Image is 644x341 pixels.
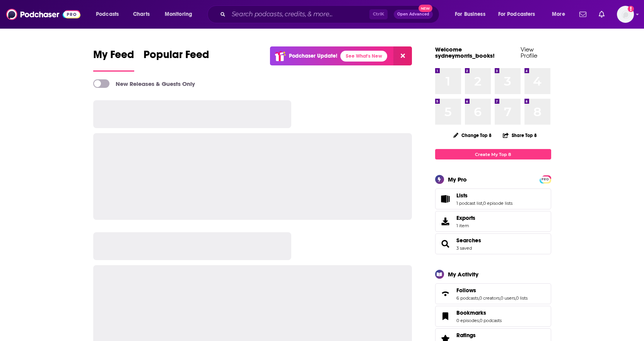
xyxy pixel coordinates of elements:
[456,287,476,294] span: Follows
[394,10,433,19] button: Open AdvancedNew
[515,295,516,301] span: ,
[438,238,453,249] a: Searches
[435,306,551,327] span: Bookmarks
[480,318,502,323] a: 0 podcasts
[435,149,551,159] a: Create My Top 8
[456,332,476,339] span: Ratings
[419,5,432,12] span: New
[93,79,195,88] a: New Releases & Guests Only
[596,8,608,21] a: Show notifications dropdown
[438,216,453,227] span: Exports
[289,53,337,59] p: Podchaser Update!
[628,6,634,12] svg: Add a profile image
[456,309,502,316] a: Bookmarks
[456,214,475,221] span: Exports
[143,48,209,66] span: Popular Feed
[617,6,634,23] img: User Profile
[435,46,495,59] a: Welcome sydneymorris_books!
[456,192,512,199] a: Lists
[435,211,551,232] a: Exports
[456,332,502,339] a: Ratings
[93,48,134,72] a: My Feed
[435,283,551,304] span: Follows
[479,295,500,301] a: 0 creators
[483,200,512,206] a: 0 episode lists
[438,288,453,299] a: Follows
[438,311,453,322] a: Bookmarks
[448,271,478,278] div: My Activity
[456,295,478,301] a: 6 podcasts
[229,8,369,21] input: Search podcasts, credits, & more...
[498,9,535,20] span: For Podcasters
[500,295,501,301] span: ,
[541,176,550,182] span: PRO
[617,6,634,23] button: Show profile menu
[456,287,528,294] a: Follows
[455,9,485,20] span: For Business
[479,318,480,323] span: ,
[547,8,575,21] button: open menu
[159,8,202,21] button: open menu
[91,8,129,21] button: open menu
[6,7,80,22] img: Podchaser - Follow, Share and Rate Podcasts
[502,128,537,143] button: Share Top 8
[516,295,528,301] a: 0 lists
[478,295,479,301] span: ,
[449,130,497,140] button: Change Top 8
[215,5,447,23] div: Search podcasts, credits, & more...
[456,245,472,251] a: 3 saved
[456,192,468,199] span: Lists
[456,318,479,323] a: 0 episodes
[456,200,482,206] a: 1 podcast list
[397,12,429,16] span: Open Advanced
[456,223,475,228] span: 1 item
[165,9,192,20] span: Monitoring
[501,295,515,301] a: 0 users
[133,9,150,20] span: Charts
[493,8,547,21] button: open menu
[617,6,634,23] span: Logged in as sydneymorris_books
[449,8,495,21] button: open menu
[143,48,209,72] a: Popular Feed
[576,8,589,21] a: Show notifications dropdown
[369,9,388,19] span: Ctrl K
[93,48,134,66] span: My Feed
[435,233,551,254] span: Searches
[340,51,387,62] a: See What's New
[438,194,453,204] a: Lists
[456,309,486,316] span: Bookmarks
[482,200,483,206] span: ,
[128,8,154,21] a: Charts
[448,176,467,183] div: My Pro
[552,9,565,20] span: More
[435,188,551,209] span: Lists
[541,176,550,182] a: PRO
[96,9,119,20] span: Podcasts
[456,237,481,244] a: Searches
[521,46,537,59] a: View Profile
